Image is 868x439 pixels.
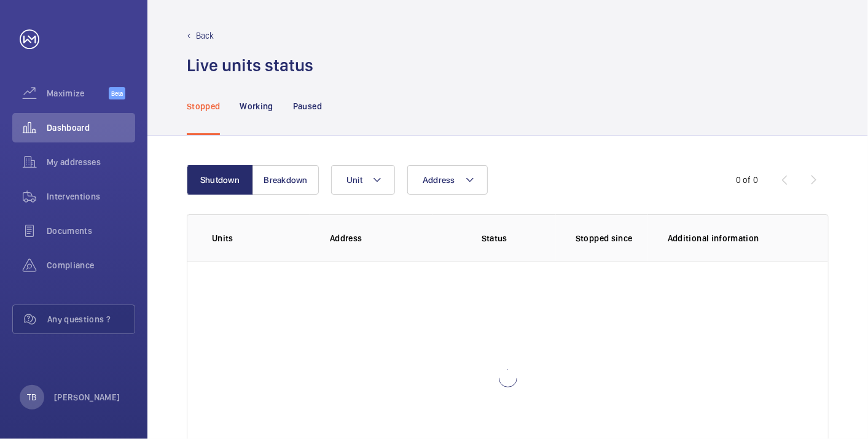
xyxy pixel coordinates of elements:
[187,100,220,112] p: Stopped
[47,87,109,99] span: Maximize
[196,29,214,42] p: Back
[346,175,362,185] span: Unit
[240,100,273,112] p: Working
[293,100,322,112] p: Paused
[576,232,648,244] p: Stopped since
[187,54,313,77] h1: Live units status
[27,391,36,403] p: TB
[212,232,310,244] p: Units
[109,87,125,99] span: Beta
[187,165,253,195] button: Shutdown
[47,190,135,203] span: Interventions
[331,165,395,195] button: Unit
[442,232,547,244] p: Status
[47,156,135,168] span: My addresses
[736,174,758,186] div: 0 of 0
[47,225,135,237] span: Documents
[47,122,135,134] span: Dashboard
[54,391,120,403] p: [PERSON_NAME]
[330,232,433,244] p: Address
[47,313,135,325] span: Any questions ?
[668,232,803,244] p: Additional information
[252,165,319,195] button: Breakdown
[407,165,488,195] button: Address
[423,175,455,185] span: Address
[47,259,135,271] span: Compliance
